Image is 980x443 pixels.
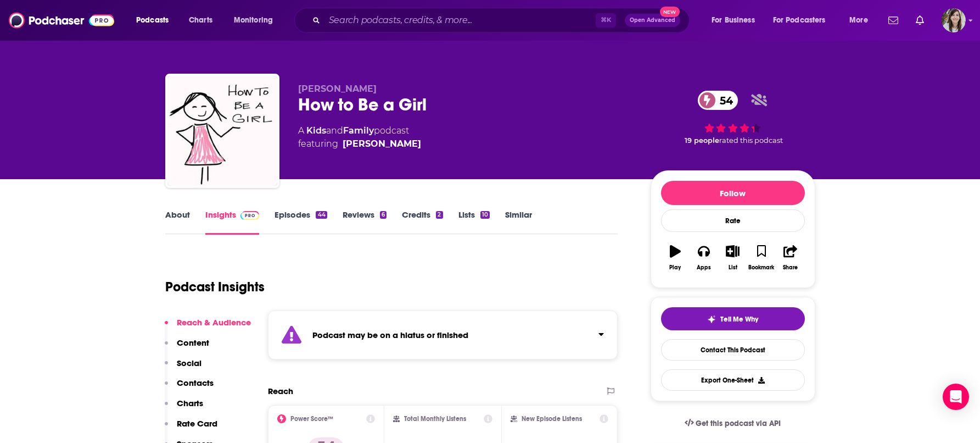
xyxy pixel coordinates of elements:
div: Share [783,264,798,271]
div: Bookmark [748,264,774,271]
button: Social [165,358,201,378]
button: Apps [690,238,718,278]
div: 54 19 peoplerated this podcast [651,84,815,152]
span: Logged in as devinandrade [942,8,966,32]
p: Charts [177,398,203,408]
span: [PERSON_NAME] [298,84,377,94]
span: 54 [709,91,738,110]
h2: Total Monthly Listens [404,415,466,423]
span: Monitoring [234,13,273,28]
button: Reach & Audience [165,317,251,337]
a: Family [343,125,374,136]
div: Open Intercom Messenger [943,384,969,410]
img: Podchaser Pro [240,211,260,220]
span: ⌘ K [596,13,616,27]
div: 44 [316,211,327,219]
span: and [326,125,343,136]
button: Share [776,238,804,278]
a: Get this podcast via API [676,410,790,437]
button: Content [165,337,209,358]
button: Open AdvancedNew [625,14,680,27]
button: List [718,238,747,278]
span: rated this podcast [719,136,783,145]
img: How to Be a Girl [167,76,277,186]
span: New [660,7,680,17]
span: featuring [298,137,421,151]
a: Kids [306,125,326,136]
strong: Podcast may be on a hiatus or finished [312,330,468,340]
input: Search podcasts, credits, & more... [324,12,596,29]
a: 54 [698,91,738,110]
button: Contacts [165,378,214,398]
div: Apps [697,264,711,271]
button: Show profile menu [942,8,966,32]
button: open menu [704,12,769,29]
div: 6 [380,211,387,219]
a: Contact This Podcast [661,339,805,361]
a: Reviews6 [343,209,387,235]
span: 19 people [685,136,719,145]
span: Get this podcast via API [696,419,781,428]
span: More [849,13,868,28]
img: tell me why sparkle [707,315,716,324]
button: open menu [226,12,287,29]
a: Lists10 [458,209,490,235]
a: Marlo Mack [343,137,421,151]
img: Podchaser - Follow, Share and Rate Podcasts [9,10,114,31]
div: A podcast [298,124,421,151]
button: Follow [661,181,805,205]
div: Play [669,264,681,271]
a: Episodes44 [275,209,327,235]
p: Social [177,358,201,368]
button: Play [661,238,690,278]
span: Charts [189,13,212,28]
a: About [165,209,190,235]
div: Search podcasts, credits, & more... [305,8,700,33]
div: List [729,264,737,271]
h2: New Episode Listens [522,415,582,423]
span: For Podcasters [773,13,826,28]
div: Rate [661,209,805,232]
a: Show notifications dropdown [911,11,928,30]
button: Bookmark [747,238,776,278]
span: For Business [712,13,755,28]
a: Show notifications dropdown [884,11,903,30]
div: 10 [480,211,490,219]
span: Open Advanced [630,18,675,23]
a: Similar [505,209,532,235]
p: Reach & Audience [177,317,251,328]
button: open menu [128,12,183,29]
a: Charts [182,12,219,29]
button: tell me why sparkleTell Me Why [661,307,805,330]
img: User Profile [942,8,966,32]
section: Click to expand status details [268,311,618,359]
h2: Reach [268,386,293,396]
p: Content [177,337,209,348]
h1: Podcast Insights [165,279,265,295]
a: Credits2 [402,209,443,235]
button: Rate Card [165,418,217,439]
span: Tell Me Why [720,315,758,324]
p: Contacts [177,378,214,388]
button: Charts [165,398,203,418]
h2: Power Score™ [290,415,333,423]
div: 2 [436,211,443,219]
button: Export One-Sheet [661,369,805,391]
span: Podcasts [136,13,169,28]
a: InsightsPodchaser Pro [205,209,260,235]
button: open menu [842,12,882,29]
button: open menu [766,12,842,29]
p: Rate Card [177,418,217,429]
